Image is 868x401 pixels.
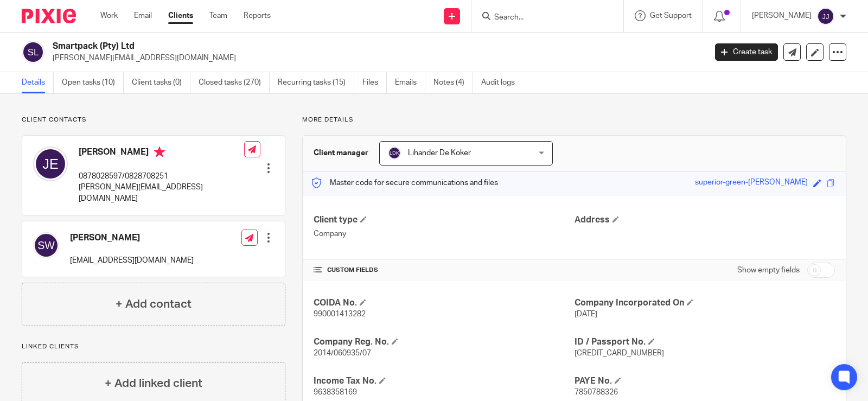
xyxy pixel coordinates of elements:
a: Create task [715,43,778,61]
h4: PAYE No. [575,375,835,387]
h3: Client manager [314,148,368,158]
a: Open tasks (10) [62,72,124,93]
span: [DATE] [575,310,597,318]
h4: Company Reg. No. [314,336,574,348]
a: Reports [244,10,271,21]
a: Clients [168,10,193,21]
h4: CUSTOM FIELDS [314,266,574,275]
p: Linked clients [22,342,285,351]
a: Details [22,72,54,93]
p: 0878028597/0828708251 [79,171,244,182]
span: [CREDIT_CARD_NUMBER] [575,349,664,357]
span: 7850788326 [575,389,618,396]
h4: Address [575,214,835,226]
a: Team [209,10,227,21]
h4: + Add contact [116,296,192,313]
img: svg%3E [33,232,59,258]
span: Lihander De Koker [408,149,471,157]
h4: Company Incorporated On [575,297,835,309]
div: superior-green-[PERSON_NAME] [695,177,808,189]
h4: ID / Passport No. [575,336,835,348]
h4: COIDA No. [314,297,574,309]
p: [EMAIL_ADDRESS][DOMAIN_NAME] [70,255,194,266]
span: 990001413282 [314,310,366,318]
a: Email [134,10,152,21]
img: Pixie [22,9,76,23]
p: Company [314,228,574,239]
a: Client tasks (0) [132,72,190,93]
a: Closed tasks (270) [199,72,270,93]
a: Work [100,10,118,21]
h4: + Add linked client [105,375,202,392]
a: Recurring tasks (15) [278,72,354,93]
span: 2014/060935/07 [314,349,371,357]
input: Search [493,13,591,23]
span: 9638358169 [314,389,357,396]
img: svg%3E [388,147,401,160]
p: [PERSON_NAME][EMAIL_ADDRESS][DOMAIN_NAME] [53,53,699,63]
a: Files [362,72,387,93]
img: svg%3E [22,41,44,63]
p: [PERSON_NAME][EMAIL_ADDRESS][DOMAIN_NAME] [79,182,244,204]
a: Emails [395,72,425,93]
h4: Income Tax No. [314,375,574,387]
img: svg%3E [817,8,834,25]
p: Client contacts [22,116,285,124]
h4: Client type [314,214,574,226]
i: Primary [154,147,165,157]
h4: [PERSON_NAME] [70,232,194,244]
label: Show empty fields [737,265,800,276]
img: svg%3E [33,147,68,181]
a: Audit logs [481,72,523,93]
a: Notes (4) [433,72,473,93]
p: Master code for secure communications and files [311,177,498,188]
p: More details [302,116,846,124]
h2: Smartpack (Pty) Ltd [53,41,570,52]
h4: [PERSON_NAME] [79,147,244,160]
p: [PERSON_NAME] [752,10,812,21]
span: Get Support [650,12,692,20]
